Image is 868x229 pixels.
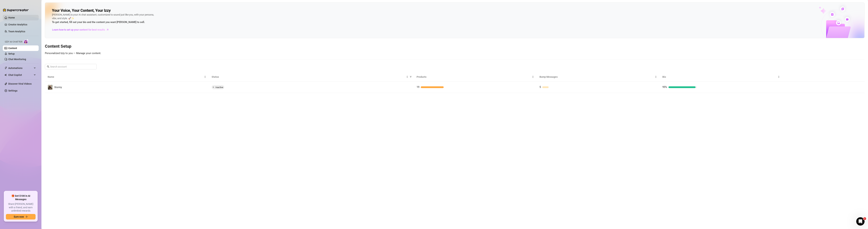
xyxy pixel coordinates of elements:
th: Status [209,72,414,82]
th: Name [45,72,209,82]
th: Products [414,72,537,82]
span: Automations [8,65,33,71]
a: Team Analytics [8,30,25,33]
span: 19 [417,85,419,89]
img: Stormy [48,85,53,90]
span: Chat Copilot [8,72,33,78]
span: Learn how to set up your content for best results [52,28,105,32]
iframe: Intercom live chat [856,217,865,226]
span: Share [PERSON_NAME] with a friend, and earn unlimited rewards [6,202,36,213]
th: Bio [660,72,783,82]
span: arrow-right [106,28,109,31]
span: 🎁 Get $100 in AI Messages [6,194,36,201]
input: Search account [50,65,92,69]
span: Bump Messages [539,75,654,79]
span: 95% [662,85,667,89]
h2: Your Voice, Your Content, Your Izzy [52,8,111,13]
button: Earn nowarrow-right [6,214,36,220]
a: Setup [8,52,15,55]
span: Status [212,75,406,79]
th: Bump Messages [537,72,660,82]
a: Content [8,47,17,50]
span: 5 [539,85,541,89]
span: filter [409,74,412,79]
span: Name [48,75,203,79]
span: filter [410,76,412,78]
img: Chat Copilot [4,74,7,76]
div: [PERSON_NAME] is your AI chat assistant, customized to sound just like you, with your persona, vi... [52,13,156,24]
a: Creator Analytics [8,22,36,27]
img: logo-BBDzfeDw.svg [3,8,29,12]
span: search [47,65,49,68]
span: Izzy AI Chatter [5,40,22,44]
a: Learn how to set up your content for best results [52,27,112,32]
h3: Content Setup [45,44,865,49]
a: Discover Viral Videos [8,82,32,85]
strong: To get started, fill out your bio and the content you want [PERSON_NAME] to sell. [52,21,145,24]
span: Inactive [215,86,223,89]
span: Personalized Izzy to you — Manage your content. [45,52,101,55]
img: AI Chatter [24,39,29,44]
span: arrow-right [25,216,28,218]
span: thunderbolt [4,67,7,69]
a: Home [8,16,15,19]
span: Stormy [54,86,62,89]
img: ai-chatter-content-library-cLFOSyPT.png [811,3,864,38]
a: Settings [8,89,17,92]
span: Earn now [14,215,24,218]
span: Bio [662,75,777,79]
span: 1 [863,217,866,220]
span: Products [417,75,531,79]
a: Chat Monitoring [8,58,26,61]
